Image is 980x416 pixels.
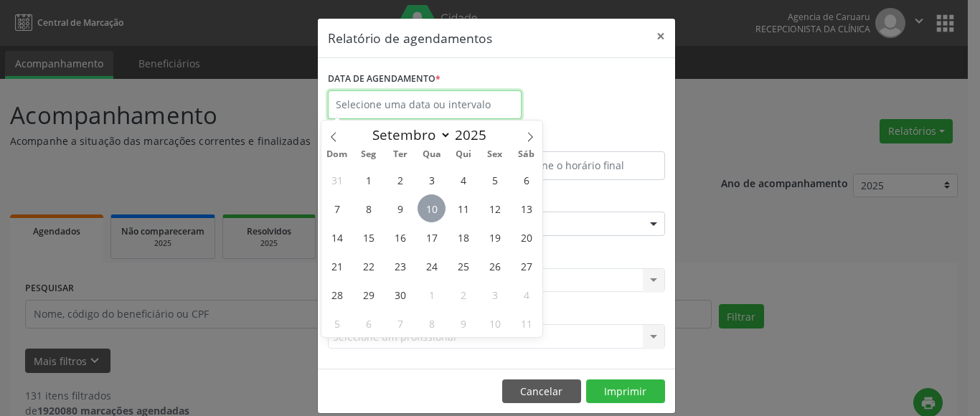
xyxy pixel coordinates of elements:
span: Setembro 30, 2025 [386,280,414,308]
span: Setembro 22, 2025 [354,252,382,280]
span: Outubro 2, 2025 [449,280,477,308]
span: Outubro 1, 2025 [418,280,446,308]
span: Setembro 8, 2025 [354,194,382,222]
span: Setembro 13, 2025 [512,194,540,222]
button: Cancelar [502,379,581,404]
span: Qua [416,150,448,159]
span: Outubro 4, 2025 [512,280,540,308]
span: Setembro 10, 2025 [418,194,446,222]
span: Setembro 20, 2025 [512,223,540,251]
span: Setembro 9, 2025 [386,194,414,222]
span: Setembro 4, 2025 [449,166,477,194]
span: Setembro 19, 2025 [481,223,509,251]
span: Setembro 7, 2025 [323,194,351,222]
span: Setembro 3, 2025 [418,166,446,194]
span: Outubro 9, 2025 [449,309,477,337]
span: Setembro 2, 2025 [386,166,414,194]
span: Seg [353,150,385,159]
input: Selecione o horário final [500,151,665,180]
span: Outubro 8, 2025 [418,309,446,337]
span: Setembro 1, 2025 [354,166,382,194]
span: Setembro 16, 2025 [386,223,414,251]
span: Outubro 10, 2025 [481,309,509,337]
span: Setembro 21, 2025 [323,252,351,280]
input: Selecione uma data ou intervalo [328,90,522,119]
span: Setembro 6, 2025 [512,166,540,194]
span: Setembro 29, 2025 [354,280,382,308]
span: Setembro 26, 2025 [481,252,509,280]
span: Setembro 5, 2025 [481,166,509,194]
select: Month [365,125,451,145]
span: Setembro 12, 2025 [481,194,509,222]
span: Setembro 27, 2025 [512,252,540,280]
span: Dom [321,150,353,159]
span: Outubro 6, 2025 [354,309,382,337]
span: Agosto 31, 2025 [323,166,351,194]
span: Outubro 5, 2025 [323,309,351,337]
span: Setembro 25, 2025 [449,252,477,280]
span: Setembro 14, 2025 [323,223,351,251]
span: Ter [385,150,416,159]
span: Outubro 3, 2025 [481,280,509,308]
span: Setembro 15, 2025 [354,223,382,251]
span: Setembro 18, 2025 [449,223,477,251]
span: Setembro 17, 2025 [418,223,446,251]
label: ATÉ [500,129,665,151]
span: Setembro 23, 2025 [386,252,414,280]
input: Year [451,126,499,144]
span: Qui [448,150,479,159]
h5: Relatório de agendamentos [328,29,492,47]
span: Setembro 11, 2025 [449,194,477,222]
span: Setembro 24, 2025 [418,252,446,280]
label: DATA DE AGENDAMENTO [328,68,440,90]
span: Sex [479,150,511,159]
span: Sáb [511,150,542,159]
button: Imprimir [586,379,665,404]
span: Setembro 28, 2025 [323,280,351,308]
button: Close [646,19,675,54]
span: Outubro 7, 2025 [386,309,414,337]
span: Outubro 11, 2025 [512,309,540,337]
